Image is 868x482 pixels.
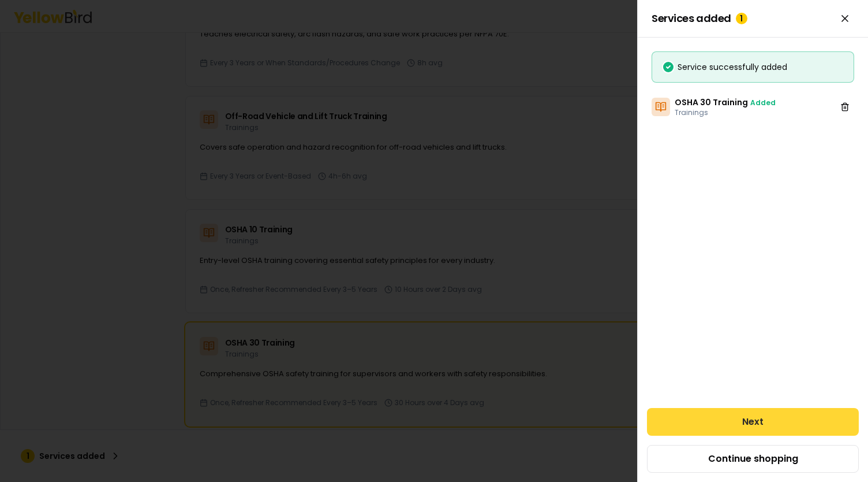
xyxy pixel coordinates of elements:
p: Trainings [675,108,776,117]
h3: OSHA 30 Training [675,97,776,108]
button: Continue shopping [647,445,859,473]
div: 1 [736,13,747,24]
span: Added [750,98,776,107]
button: Next [647,408,859,436]
button: Close [836,9,854,28]
div: Service successfully added [661,61,844,73]
span: Services added [652,13,747,24]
